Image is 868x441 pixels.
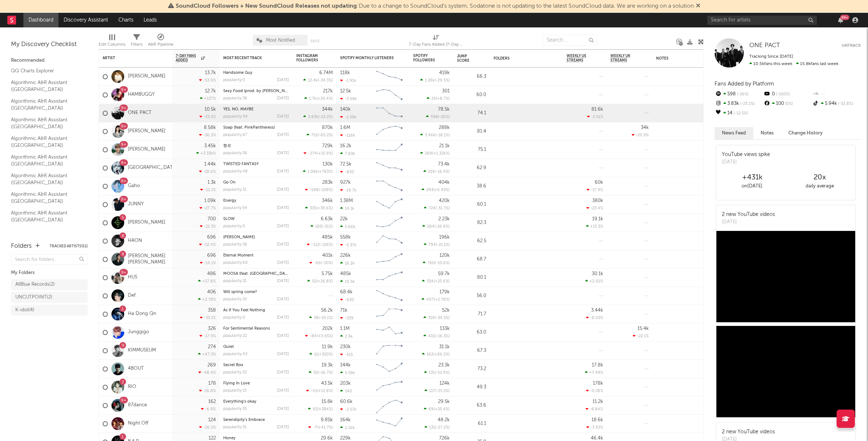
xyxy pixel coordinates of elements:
[431,115,438,119] span: 598
[305,206,333,210] div: ( )
[696,3,700,9] span: Dismiss
[199,78,216,83] div: -53.9 %
[749,54,793,59] span: Tracking Since: [DATE]
[23,13,58,27] a: Dashboard
[784,102,793,106] span: 0 %
[128,165,177,171] a: [GEOGRAPHIC_DATA]
[715,90,763,99] div: 598
[223,96,247,100] div: popularity: 36
[413,54,439,62] div: Spotify Followers
[431,97,436,101] span: 25
[11,67,80,75] a: QQ Charts Explorer
[11,292,88,303] a: UNCUTPOINT(2)
[223,254,254,258] a: Eternal Moment
[308,170,318,174] span: 1.08k
[223,107,254,111] a: YES, NO, MAYBE
[457,200,486,209] div: 60.1
[223,217,289,221] div: SLOW
[128,128,165,134] a: [PERSON_NAME]
[199,133,216,137] div: -36.3 %
[308,152,317,156] span: -274
[632,133,649,137] div: -20.9 %
[840,15,849,20] div: 99 +
[457,109,486,118] div: 74.1
[223,235,255,239] a: [PERSON_NAME]
[438,162,450,167] div: 73.4k
[420,151,450,156] div: ( )
[320,188,332,192] span: -208 %
[340,144,351,148] div: 16.2k
[128,110,152,116] a: ONE PACT
[322,198,333,203] div: 346k
[223,71,289,75] div: Handsome Guy
[223,56,278,60] div: Most Recent Track
[223,345,234,349] a: Quiet
[303,114,333,119] div: ( )
[308,79,318,83] span: 12.4k
[223,126,289,130] div: Soap (feat. PinkPantheress)
[303,78,333,83] div: ( )
[340,78,356,83] div: -1.91k
[424,242,450,247] div: ( )
[223,89,295,93] a: Sexy Food (prod. by [PERSON_NAME])
[437,133,449,137] span: -18.1 %
[131,31,142,52] div: Filters
[11,79,80,94] a: Algorithmic A&R Assistant ([GEOGRAPHIC_DATA])
[319,133,332,137] span: -65.2 %
[223,199,236,203] a: Energy
[200,187,216,192] div: -12.1 %
[223,180,289,185] div: Go On
[58,13,113,27] a: Discovery Assistant
[208,180,216,185] div: 1.3k
[424,206,450,210] div: ( )
[148,40,174,49] div: A&R Pipeline
[199,114,216,119] div: -33.5 %
[277,115,289,119] div: [DATE]
[592,217,603,221] div: 19.1k
[223,144,231,148] a: 행로
[439,115,449,119] span: -26 %
[223,71,252,75] a: Handsome Guy
[323,162,333,167] div: 130k
[277,133,289,137] div: [DATE]
[438,217,450,221] div: 2.23k
[722,151,770,159] div: YouTube views spike
[340,151,355,156] div: 7.83k
[223,290,257,294] a: Will spring come?
[409,40,464,49] div: 7-Day Fans Added (7-Day Fans Added)
[311,224,333,229] div: ( )
[317,206,332,210] span: +39.6 %
[457,145,486,154] div: 75.1
[11,254,88,265] input: Search for folders...
[340,56,395,60] div: Spotify Monthly Listeners
[715,109,763,118] div: 14
[307,242,333,247] div: ( )
[753,127,781,139] button: Notes
[138,13,162,27] a: Leads
[425,133,435,137] span: 3.46k
[641,125,649,130] div: 34k
[176,3,357,9] span: SoundCloud Followers + New SoundCloud Releases not updating
[749,62,838,66] span: 15.8k fans last week
[113,13,138,27] a: Charts
[426,114,450,119] div: ( )
[542,35,597,46] input: Search...
[433,152,449,156] span: +1.32k %
[322,107,333,112] div: 344k
[586,206,603,210] div: -23.4 %
[11,190,80,205] a: Algorithmic A&R Assistant ([GEOGRAPHIC_DATA])
[310,188,319,192] span: -198
[439,125,450,130] div: 288k
[223,133,247,137] div: popularity: 67
[223,308,265,312] a: As If You Feel Nothing
[319,79,332,83] span: -34.3 %
[340,180,351,185] div: 927k
[732,111,748,115] span: -12.5 %
[296,54,322,62] div: Instagram Followers
[323,225,332,229] span: -31 %
[439,71,450,75] div: 419k
[318,152,332,156] span: +15.9 %
[11,134,80,149] a: Algorithmic A&R Assistant ([GEOGRAPHIC_DATA])
[457,91,486,99] div: 60.0
[587,114,603,119] div: -2.51 %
